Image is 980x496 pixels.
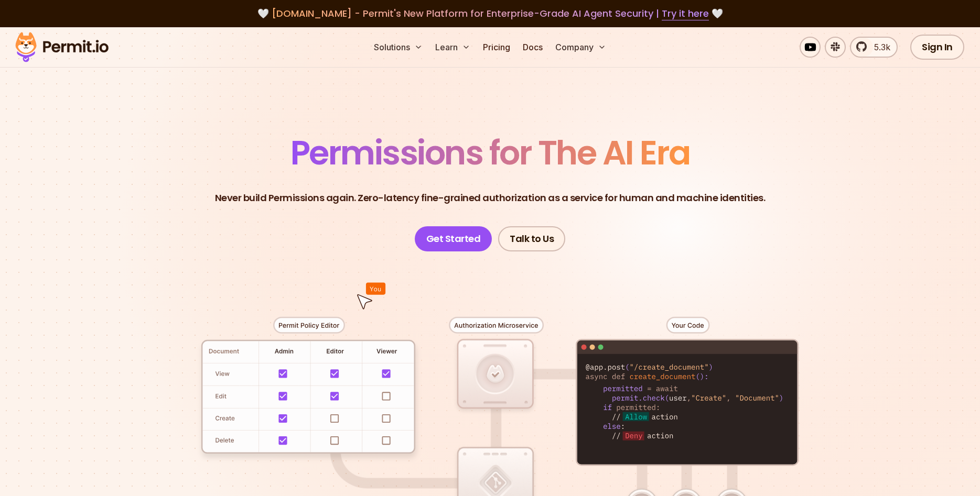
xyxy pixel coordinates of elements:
span: 5.3k [868,41,890,53]
span: Permissions for The AI Era [290,129,690,176]
button: Solutions [370,37,427,58]
a: Try it here [662,7,709,20]
p: Never build Permissions again. Zero-latency fine-grained authorization as a service for human and... [215,191,766,205]
a: Docs [519,37,547,58]
a: Talk to Us [498,226,565,251]
a: Get Started [415,226,492,251]
a: 5.3k [850,37,898,58]
button: Learn [431,37,475,58]
img: Permit logo [10,29,113,65]
div: 🤍 🤍 [25,6,955,21]
a: Pricing [479,37,514,58]
span: [DOMAIN_NAME] - Permit's New Platform for Enterprise-Grade AI Agent Security | [272,7,709,20]
button: Company [551,37,610,58]
a: Sign In [910,35,964,60]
